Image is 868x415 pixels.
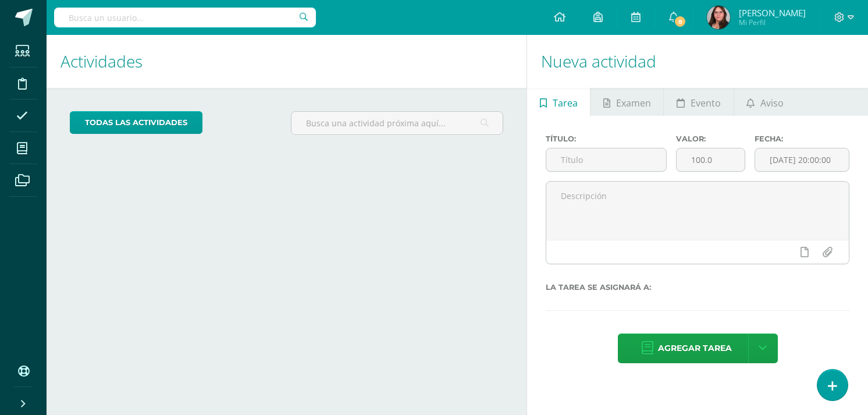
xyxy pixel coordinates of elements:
[658,334,732,363] span: Agregar tarea
[546,283,849,292] label: La tarea se asignará a:
[546,134,667,143] label: Título:
[553,89,578,117] span: Tarea
[70,111,202,134] a: todas las Actividades
[676,134,745,143] label: Valor:
[527,88,590,116] a: Tarea
[760,89,784,117] span: Aviso
[61,35,513,88] h1: Actividades
[664,88,733,116] a: Evento
[616,89,651,117] span: Examen
[674,15,686,28] span: 8
[755,148,849,171] input: Fecha de entrega
[691,89,721,117] span: Evento
[54,8,316,27] input: Busca un usuario...
[291,112,503,134] input: Busca una actividad próxima aquí...
[755,134,849,143] label: Fecha:
[546,148,666,171] input: Título
[541,35,854,88] h1: Nueva actividad
[677,148,745,171] input: Puntos máximos
[590,88,663,116] a: Examen
[739,17,806,27] span: Mi Perfil
[739,7,806,19] span: [PERSON_NAME]
[707,6,730,29] img: a350bbd67ea0b1332974b310169efa85.png
[734,88,796,116] a: Aviso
